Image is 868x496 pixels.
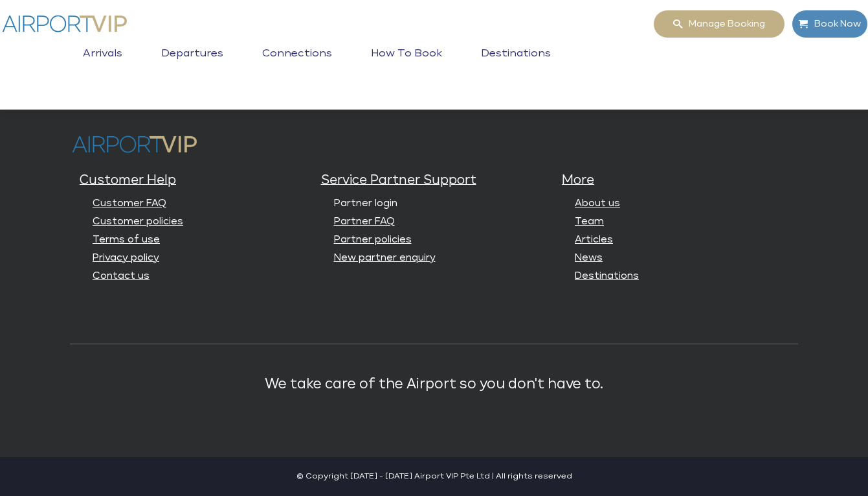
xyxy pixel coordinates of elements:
h5: Service Partner Support [321,171,553,189]
p: We take care of the Airport so you don't have to. [80,377,788,392]
a: New partner enquiry [334,253,436,263]
a: Book Now [792,10,868,38]
a: Customer FAQ [93,198,166,208]
a: Articles [575,235,613,244]
a: News [575,253,603,263]
a: Connections [259,47,335,80]
a: Destinations [478,47,554,80]
span: Book Now [808,10,861,38]
a: Terms of use [93,235,160,244]
a: Customer policies [93,217,183,226]
span: Manage booking [682,10,765,38]
h5: Customer Help [80,171,311,189]
a: Team [575,217,604,226]
a: Partner FAQ [334,217,395,226]
a: Contact us [93,271,150,281]
a: Arrivals [80,47,126,80]
img: Airport VIP logo [70,130,199,158]
a: Partner login [334,198,397,208]
a: Partner policies [334,235,412,244]
a: Departures [158,47,227,80]
h5: More [562,171,794,189]
a: Manage booking [653,10,785,38]
a: About us [575,198,620,208]
a: Destinations [575,271,639,281]
a: Privacy policy [93,253,159,263]
span: © Copyright [DATE] - [DATE] Airport VIP Pte Ltd | All rights reserved [70,457,798,496]
a: How to book [368,47,445,80]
